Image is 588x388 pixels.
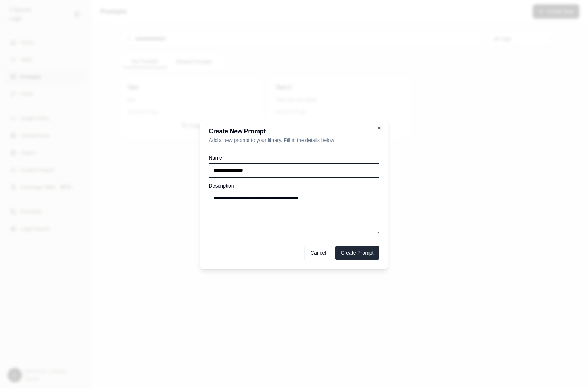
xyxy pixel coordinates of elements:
button: Cancel [304,246,332,260]
button: Create Prompt [335,246,379,260]
p: Add a new prompt to your library. Fill in the details below. [209,137,379,144]
h2: Create New Prompt [209,128,379,134]
label: Description [209,183,234,188]
label: Name [209,155,259,160]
